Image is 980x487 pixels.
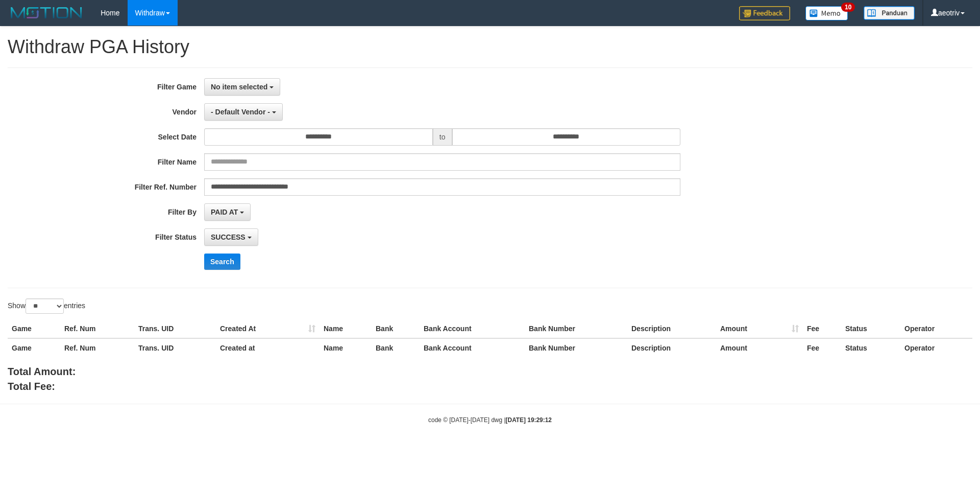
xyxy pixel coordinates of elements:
th: Bank [372,319,420,338]
th: Game [8,319,60,338]
th: Operator [900,338,972,357]
b: Total Amount: [8,366,76,377]
img: Button%20Memo.svg [805,6,848,20]
th: Created at [216,338,320,357]
th: Bank Number [525,338,627,357]
button: PAID AT [204,203,251,221]
span: PAID AT [211,208,238,216]
th: Name [320,319,372,338]
th: Bank Account [420,319,525,338]
select: Showentries [26,298,64,314]
th: Ref. Num [60,338,134,357]
th: Ref. Num [60,319,134,338]
button: - Default Vendor - [204,103,283,121]
th: Bank [372,338,420,357]
h1: Withdraw PGA History [8,37,972,57]
th: Bank Number [525,319,627,338]
button: SUCCESS [204,228,258,246]
img: MOTION_logo.png [8,5,85,20]
strong: [DATE] 19:29:12 [506,416,552,424]
img: Feedback.jpg [739,6,790,20]
th: Amount [716,319,803,338]
th: Status [841,319,900,338]
img: panduan.png [864,6,915,20]
th: Operator [900,319,972,338]
th: Fee [803,338,841,357]
span: to [433,128,452,146]
small: code © [DATE]-[DATE] dwg | [428,416,552,424]
th: Amount [716,338,803,357]
span: - Default Vendor - [211,108,270,116]
th: Name [320,338,372,357]
th: Status [841,338,900,357]
th: Fee [803,319,841,338]
th: Description [627,338,716,357]
span: No item selected [211,83,267,91]
button: No item selected [204,78,280,96]
th: Created At [216,319,320,338]
span: 10 [841,3,855,12]
th: Game [8,338,60,357]
th: Description [627,319,716,338]
b: Total Fee: [8,381,55,392]
th: Trans. UID [134,319,216,338]
th: Trans. UID [134,338,216,357]
span: SUCCESS [211,233,246,241]
label: Show entries [8,298,85,314]
button: Search [204,253,240,270]
th: Bank Account [420,338,525,357]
